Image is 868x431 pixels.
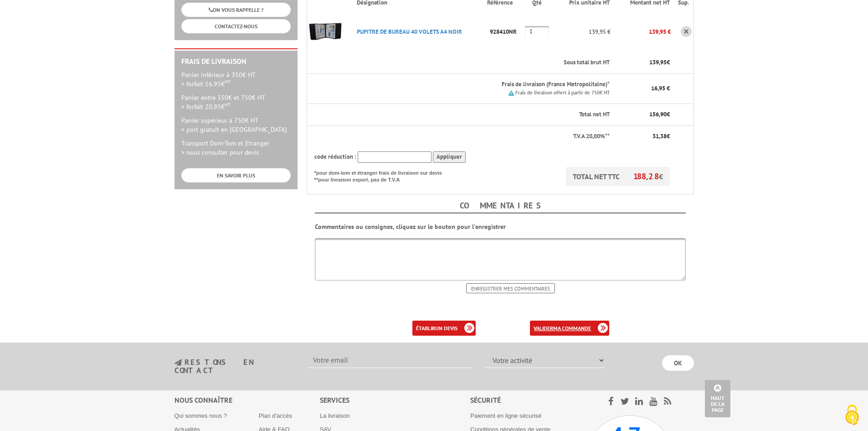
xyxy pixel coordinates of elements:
h2: Frais de Livraison [181,57,291,66]
p: TOTAL NET TTC € [566,167,670,186]
span: > port gratuit en [GEOGRAPHIC_DATA] [181,125,287,134]
p: 139,95 € [553,24,610,40]
a: Haut de la page [705,380,730,417]
div: Services [320,395,471,405]
a: CONTACTEZ-NOUS [181,19,291,33]
p: Frais de livraison (France Metropolitaine)* [357,80,609,89]
button: Cookies (fenêtre modale) [836,400,868,431]
div: Sécurité [470,395,585,405]
img: newsletter.jpg [175,359,182,367]
span: > nous consulter pour devis [181,148,259,156]
span: 31,38 [652,132,667,140]
p: Transport Dom-Tom et Etranger [181,139,291,157]
div: Nous connaître [175,395,320,405]
span: code réduction : [314,153,356,161]
span: 16,95 € [651,84,670,92]
th: Sous total brut HT [349,52,610,73]
a: Plan d'accès [259,412,292,419]
p: € [618,58,670,67]
a: PUPITRE DE BUREAU 40 VOLETS A4 NOIR [357,28,462,36]
a: EN SAVOIR PLUS [181,168,291,182]
img: PUPITRE DE BUREAU 40 VOLETS A4 NOIR [307,13,344,50]
b: un devis [435,325,457,332]
span: > forfait 20.95€ [181,103,231,111]
span: 188,28 [633,171,659,182]
input: OK [662,355,694,371]
p: 928410NR [487,24,525,40]
p: Panier supérieur à 750€ HT [181,116,291,134]
b: Commentaires ou consignes, cliquez sur le bouton pour l'enregistrer [315,223,506,231]
p: T.V.A 20,00%** [314,132,610,141]
a: ON VOUS RAPPELLE ? [181,3,291,17]
p: Panier inférieur à 350€ HT [181,70,291,88]
p: 139,95 € [611,24,671,40]
input: Appliquer [433,151,466,163]
a: Paiement en ligne sécurisé [470,412,541,419]
span: 139,95 [649,58,667,66]
p: Panier entre 350€ et 750€ HT [181,93,291,111]
img: Cookies (fenêtre modale) [841,404,863,426]
small: Frais de livraison offert à partir de 750€ HT [515,89,610,96]
span: 156,90 [649,110,667,118]
span: > forfait 16.95€ [181,80,231,88]
a: établirun devis [412,321,476,336]
a: validerma commande [530,321,609,336]
h3: restons en contact [175,358,294,374]
input: Enregistrer mes commentaires [466,283,555,293]
p: *pour dom-tom et étranger frais de livraison sur devis **pour livraison export, pas de T.V.A [314,167,451,184]
p: € [618,110,670,119]
b: ma commande [553,325,591,332]
sup: HT [225,78,231,85]
a: La livraison [320,412,350,419]
p: Total net HT [314,110,610,119]
input: Votre email [308,353,472,368]
h4: Commentaires [315,199,686,213]
p: € [618,132,670,141]
img: picto.png [508,90,514,96]
a: Qui sommes nous ? [175,412,227,419]
sup: HT [225,101,231,108]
